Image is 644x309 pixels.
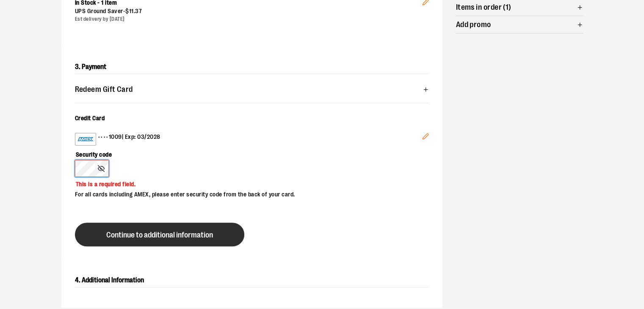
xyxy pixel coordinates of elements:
[415,126,436,149] button: Edit
[75,188,420,199] p: For all cards including AMEX, please enter security code from the back of your card.
[75,177,420,188] p: This is a required field.
[129,8,134,14] span: 11
[75,133,422,146] div: •••• 1009 | Exp: 03/2028
[75,146,420,160] label: Security code
[75,115,105,121] span: Credit Card
[106,231,213,239] span: Continue to additional information
[456,21,491,29] span: Add promo
[77,134,94,144] img: American Express card example showing the 15-digit card number
[75,81,429,98] button: Redeem Gift Card
[456,3,511,11] span: Items in order (1)
[456,16,583,33] button: Add promo
[75,223,244,246] button: Continue to additional information
[125,8,129,14] span: $
[75,86,133,94] span: Redeem Gift Card
[75,60,429,74] h2: 3. Payment
[135,8,142,14] span: 37
[134,8,135,14] span: .
[75,7,422,16] div: UPS Ground Saver -
[75,16,422,23] div: Est delivery by [DATE]
[75,273,429,287] h2: 4. Additional Information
